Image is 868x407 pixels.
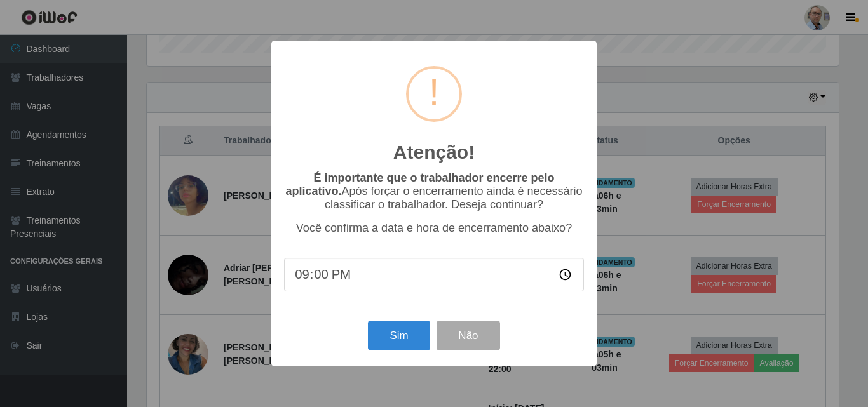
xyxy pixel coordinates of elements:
[393,141,475,164] h2: Atenção!
[284,222,584,235] p: Você confirma a data e hora de encerramento abaixo?
[368,321,430,350] button: Sim
[285,171,554,197] b: É importante que o trabalhador encerre pelo aplicativo.
[284,171,584,211] p: Após forçar o encerramento ainda é necessário classificar o trabalhador. Deseja continuar?
[437,321,499,350] button: Não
